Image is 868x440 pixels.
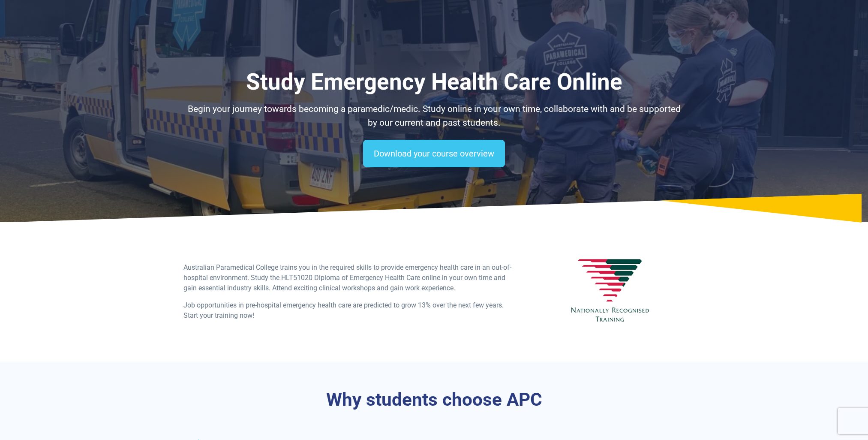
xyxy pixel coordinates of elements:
p: Job opportunities in pre-hospital emergency health care are predicted to grow 13% over the next f... [183,300,514,321]
p: Australian Paramedical College trains you in the required skills to provide emergency health care... [183,262,514,293]
h1: Study Emergency Health Care Online [183,69,685,96]
h3: Why students choose APC [183,389,685,411]
p: Begin your journey towards becoming a paramedic/medic. Study online in your own time, collaborate... [183,102,685,130]
a: Download your course overview [363,140,505,167]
